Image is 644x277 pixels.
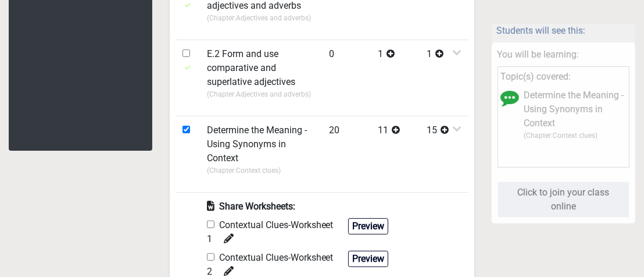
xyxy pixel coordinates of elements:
label: Determine the Meaning - Using Synonyms in Context [524,88,627,130]
td: 1 [371,40,420,116]
p: (Chapter: Adjectives and adverbs ) [207,13,315,23]
button: Preview [348,251,388,267]
label: E.2 Form and use comparative and superlative adjectives [207,47,315,89]
label: Topic(s) covered: [501,70,571,84]
td: 20 [322,116,371,192]
td: 1 [420,40,468,116]
label: Determine the Meaning - Using Synonyms in Context [207,123,315,165]
label: Share Worksheets: [207,200,295,214]
p: (Chapter: Context clues ) [524,130,627,141]
button: Preview [348,218,388,235]
div: Contextual Clues-Worksheet 1 [207,218,340,246]
p: (Chapter: Context clues ) [207,165,315,176]
td: 15 [420,116,468,192]
td: 0 [322,40,371,116]
label: Students will see this: [496,23,585,37]
label: You will be learning: [498,48,579,62]
button: Click to join your class online [498,182,630,218]
p: (Chapter: Adjectives and adverbs ) [207,89,315,100]
td: 11 [371,116,420,192]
